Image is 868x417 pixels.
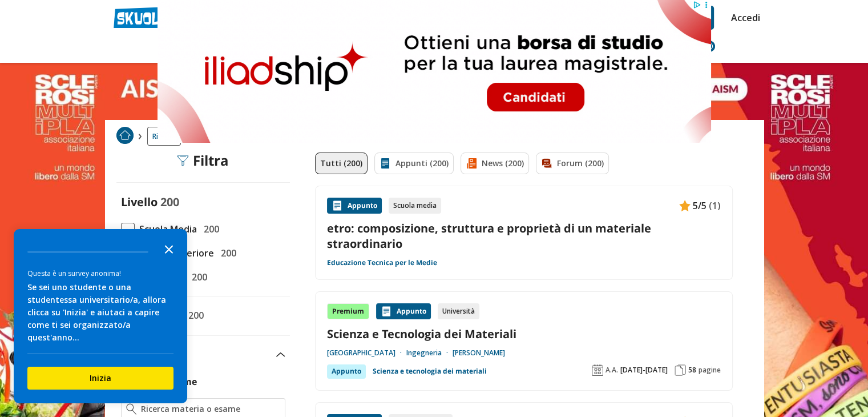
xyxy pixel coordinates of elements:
img: Ricerca materia o esame [126,403,137,415]
a: Home [116,127,134,146]
div: Appunto [376,303,431,319]
div: Survey [14,229,187,403]
div: Appunto [327,364,366,378]
div: Questa è un survey anonima! [27,268,173,279]
span: 200 [187,270,207,284]
img: Anno accademico [592,364,603,376]
span: 5/5 [693,198,706,213]
a: [PERSON_NAME] [453,348,505,358]
img: Appunti filtro contenuto [380,158,391,169]
div: Se sei uno studente o una studentessa universitario/a, allora clicca su 'Inizia' e aiutaci a capi... [27,281,173,344]
img: Filtra filtri mobile [177,155,188,166]
a: Tutti (200) [315,153,368,174]
span: [DATE]-[DATE] [620,366,668,375]
button: Inizia [27,367,173,390]
button: Close the survey [158,237,180,260]
span: pagine [699,366,721,375]
a: Appunti (200) [374,153,454,174]
div: Filtra [177,153,229,169]
img: Appunti contenuto [679,200,691,211]
span: (1) [709,198,721,213]
span: A.A. [605,366,618,375]
a: Educazione Tecnica per le Medie [327,258,437,267]
a: Ingegneria [406,348,453,358]
img: Home [116,127,134,144]
img: Apri e chiudi sezione [276,352,285,357]
img: Appunti contenuto [381,306,392,317]
span: 200 [160,194,179,210]
img: Appunti contenuto [332,200,343,211]
img: News filtro contenuto [466,158,477,169]
input: Ricerca materia o esame [141,403,280,415]
div: Appunto [327,198,382,214]
a: etro: composizione, struttura e proprietà di un materiale straordinario [327,220,721,251]
a: Ricerca [147,127,181,146]
label: Livello [121,194,158,210]
a: [GEOGRAPHIC_DATA] [327,348,406,358]
div: Università [438,303,479,319]
a: Accedi [731,6,755,30]
a: Forum (200) [536,153,609,174]
div: Premium [327,303,369,319]
a: Scienza e Tecnologia dei Materiali [327,326,721,342]
span: 200 [199,222,219,236]
img: Forum filtro contenuto [541,158,552,169]
img: Pagine [675,364,686,376]
a: News (200) [461,153,529,174]
div: Scuola media [389,198,441,214]
span: 200 [216,246,236,260]
a: Scienza e tecnologia dei materiali [373,364,487,378]
span: 200 [184,308,204,323]
span: Scuola Media [135,222,197,236]
span: 58 [688,366,696,375]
